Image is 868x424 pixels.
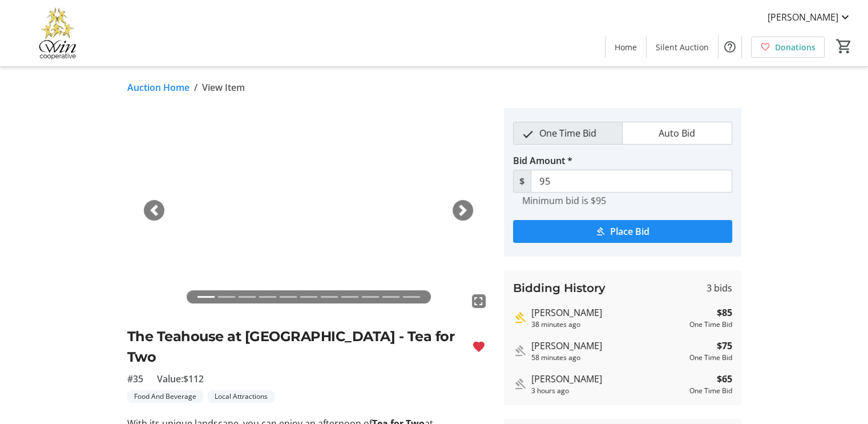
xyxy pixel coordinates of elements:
strong: $85 [717,306,732,319]
div: 38 minutes ago [531,319,685,330]
span: Home [615,41,637,53]
div: [PERSON_NAME] [531,372,685,386]
span: / [194,81,197,94]
img: Victoria Women In Need Community Cooperative's Logo [7,5,108,62]
span: [PERSON_NAME] [768,10,838,24]
mat-icon: Outbid [513,344,527,358]
div: 3 hours ago [531,386,685,396]
label: Bid Amount * [513,154,572,167]
img: Image [127,108,490,313]
strong: $65 [717,372,732,386]
a: Donations [751,37,825,58]
span: $ [513,170,531,193]
div: 58 minutes ago [531,353,685,363]
h2: The Teahouse at [GEOGRAPHIC_DATA] - Tea for Two [127,326,463,367]
button: Cart [834,36,854,57]
span: Donations [775,41,815,53]
h3: Bidding History [513,279,605,297]
span: One Time Bid [532,122,603,144]
div: One Time Bid [689,319,732,330]
tr-label-badge: Local Attractions [208,390,274,403]
button: Remove favourite [467,335,490,358]
span: #35 [127,372,143,386]
span: View Item [202,81,245,94]
a: Silent Auction [647,37,718,58]
div: One Time Bid [689,353,732,363]
mat-icon: Outbid [513,377,527,391]
mat-icon: Highest bid [513,311,527,325]
a: Auction Home [127,81,189,94]
div: One Time Bid [689,386,732,396]
div: [PERSON_NAME] [531,306,685,319]
button: Help [718,35,741,58]
div: [PERSON_NAME] [531,339,685,353]
span: 3 bids [706,281,732,295]
mat-icon: fullscreen [472,294,486,308]
tr-hint: Minimum bid is $95 [522,195,606,206]
span: Value: $112 [157,372,204,386]
a: Home [605,37,646,58]
button: [PERSON_NAME] [758,8,861,26]
span: Auto Bid [652,122,702,144]
button: Place Bid [513,220,732,243]
tr-label-badge: Food And Beverage [127,390,203,403]
span: Silent Auction [656,41,709,53]
span: Place Bid [610,225,649,238]
strong: $75 [717,339,732,353]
